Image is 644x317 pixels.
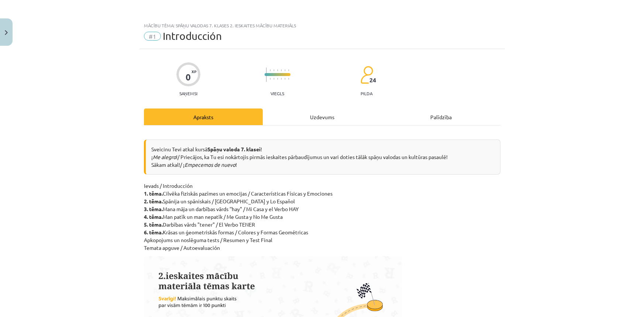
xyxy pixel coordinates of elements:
[288,78,289,80] img: icon-short-line-57e1e144782c952c97e751825c79c345078a6d821885a25fce030b3d8c18986b.svg
[273,78,274,80] img: icon-short-line-57e1e144782c952c97e751825c79c345078a6d821885a25fce030b3d8c18986b.svg
[277,78,278,80] img: icon-short-line-57e1e144782c952c97e751825c79c345078a6d821885a25fce030b3d8c18986b.svg
[207,146,261,152] strong: Spāņu valoda 7. klasei
[144,229,163,235] strong: 6. tēma.
[361,91,372,96] p: pilda
[176,91,200,96] p: Saņemsi
[273,69,274,71] img: icon-short-line-57e1e144782c952c97e751825c79c345078a6d821885a25fce030b3d8c18986b.svg
[270,69,271,71] img: icon-short-line-57e1e144782c952c97e751825c79c345078a6d821885a25fce030b3d8c18986b.svg
[144,190,163,197] strong: 1. tēma.
[163,30,222,42] span: Introducción
[281,78,282,80] img: icon-short-line-57e1e144782c952c97e751825c79c345078a6d821885a25fce030b3d8c18986b.svg
[144,32,161,41] span: #1
[360,66,373,84] img: students-c634bb4e5e11cddfef0936a35e636f08e4e9abd3cc4e673bd6f9a4125e45ecb1.svg
[288,69,289,71] img: icon-short-line-57e1e144782c952c97e751825c79c345078a6d821885a25fce030b3d8c18986b.svg
[186,72,191,82] div: 0
[369,77,376,83] span: 24
[144,213,163,220] strong: 4. tēma.
[277,69,278,71] img: icon-short-line-57e1e144782c952c97e751825c79c345078a6d821885a25fce030b3d8c18986b.svg
[285,69,285,71] img: icon-short-line-57e1e144782c952c97e751825c79c345078a6d821885a25fce030b3d8c18986b.svg
[144,23,500,28] div: Mācību tēma: Spāņu valodas 7. klases 2. ieskaites mācību materiāls
[270,78,271,80] img: icon-short-line-57e1e144782c952c97e751825c79c345078a6d821885a25fce030b3d8c18986b.svg
[192,69,196,73] span: XP
[144,182,500,252] p: Ievads / Introducción Cilvēka fiziskās pazīmes un emocijas / Características Físicas y Emociones ...
[271,91,284,96] p: Viegls
[281,69,282,71] img: icon-short-line-57e1e144782c952c97e751825c79c345078a6d821885a25fce030b3d8c18986b.svg
[144,108,263,125] div: Apraksts
[285,78,285,80] img: icon-short-line-57e1e144782c952c97e751825c79c345078a6d821885a25fce030b3d8c18986b.svg
[382,108,500,125] div: Palīdzība
[144,221,163,228] strong: 5. tēma.
[144,139,500,175] div: Sveicinu Tevi atkal kursā ! ¡ !/ Priecājos, ka Tu esi nokārtojis pirmās ieskaites pārbaudījumus u...
[144,206,163,212] strong: 3. tēma.
[153,154,176,160] em: Me alegro
[185,161,235,168] em: Empecemos de nuevo
[144,198,163,204] strong: 2. tēma.
[266,68,267,82] img: icon-long-line-d9ea69661e0d244f92f715978eff75569469978d946b2353a9bb055b3ed8787d.svg
[5,30,8,35] img: icon-close-lesson-0947bae3869378f0d4975bcd49f059093ad1ed9edebbc8119c70593378902aed.svg
[263,108,382,125] div: Uzdevums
